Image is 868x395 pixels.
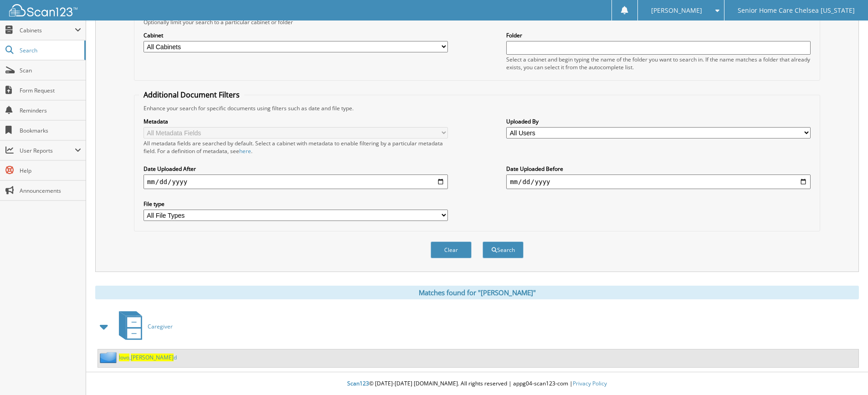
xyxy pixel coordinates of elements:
[483,241,524,258] button: Search
[347,380,369,387] span: Scan123
[144,118,448,125] label: Metadata
[738,8,855,13] span: Senior Home Care Chelsea [US_STATE]
[139,18,815,26] div: Optionally limit your search to a particular cabinet or folder
[20,147,75,154] span: User Reports
[144,139,448,155] div: All metadata fields are searched by default. Select a cabinet with metadata to enable filtering b...
[20,87,81,94] span: Form Request
[506,31,811,39] label: Folder
[239,147,251,155] a: here
[822,351,868,395] iframe: Chat Widget
[20,167,81,174] span: Help
[20,127,81,134] span: Bookmarks
[506,56,811,71] div: Select a cabinet and begin typing the name of the folder you want to search in. If the name match...
[20,26,75,34] span: Cabinets
[651,8,702,13] span: [PERSON_NAME]
[119,354,177,361] a: lovo,[PERSON_NAME]d
[86,373,868,395] div: © [DATE]-[DATE] [DOMAIN_NAME]. All rights reserved | appg04-scan123-com |
[139,104,815,112] div: Enhance your search for specific documents using filters such as date and file type.
[113,308,173,344] a: Caregiver
[95,286,859,299] div: Matches found for "[PERSON_NAME]"
[144,31,448,39] label: Cabinet
[20,187,81,195] span: Announcements
[9,4,77,16] img: scan123-logo-white.svg
[100,352,119,363] img: folder2.png
[506,174,811,189] input: end
[131,354,174,361] span: [PERSON_NAME]
[20,46,80,54] span: Search
[431,241,472,258] button: Clear
[148,323,173,330] span: Caregiver
[20,107,81,114] span: Reminders
[573,380,607,387] a: Privacy Policy
[506,118,811,125] label: Uploaded By
[119,354,129,361] span: lovo
[144,174,448,189] input: start
[506,165,811,173] label: Date Uploaded Before
[20,67,81,74] span: Scan
[139,90,244,100] legend: Additional Document Filters
[144,200,448,208] label: File type
[144,165,448,173] label: Date Uploaded After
